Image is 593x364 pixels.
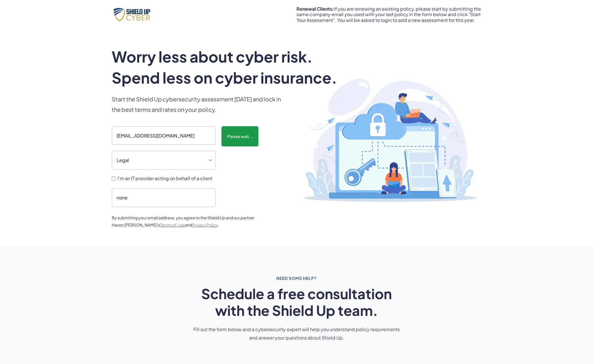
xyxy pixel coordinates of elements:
input: I'm an IT provider acting on behalf of a client [112,177,115,180]
input: Enter your company website [112,188,216,207]
h2: Schedule a free consultation with the Shield Up team. [193,285,400,318]
span: I'm an IT provider acting on behalf of a client [118,176,212,181]
a: Terms of Use [160,222,185,227]
img: Shield Up Cyber Logo [112,6,155,22]
h1: Worry less about cyber risk. Spend less on cyber insurance. [112,46,352,88]
p: Start the Shield Up cybersecurity assessment [DATE] and lock in the best terms and rates on your ... [112,94,285,115]
strong: Renewal Clients: [296,6,334,12]
div: Need some help? [276,275,317,282]
input: Please wait... [221,126,258,146]
div: If you are renewing an existing policy, please start by submitting the same company email you use... [296,6,481,23]
p: Fill out the form below and a cybersecurity expert will help you understand policy requirements a... [193,325,400,342]
form: scanform [112,126,285,207]
a: Privacy Policy [192,222,218,227]
input: Enter your company email [112,126,216,145]
div: By submitting your email address, you agree to the Shield Up and our partner Havoc [PERSON_NAME]'... [112,214,262,229]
